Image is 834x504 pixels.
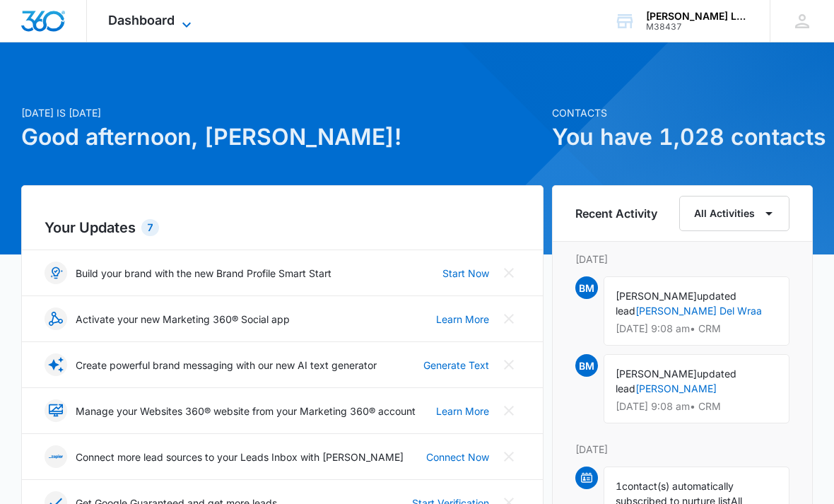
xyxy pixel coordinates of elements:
[76,358,377,373] p: Create powerful brand messaging with our new AI text generator
[21,120,544,154] h1: Good afternoon, [PERSON_NAME]!
[679,196,789,231] button: All Activities
[76,404,416,418] p: Manage your Websites 360® website from your Marketing 360® account
[498,262,520,284] button: Close
[426,450,489,464] a: Connect Now
[498,399,520,422] button: Close
[575,442,790,457] p: [DATE]
[575,354,598,377] span: BM
[498,445,520,468] button: Close
[646,22,749,32] div: account id
[552,120,814,154] h1: You have 1,028 contacts
[616,402,778,411] p: [DATE] 9:08 am • CRM
[552,105,814,120] p: Contacts
[76,450,404,464] p: Connect more lead sources to your Leads Inbox with [PERSON_NAME]
[436,312,489,327] a: Learn More
[76,266,331,281] p: Build your brand with the new Brand Profile Smart Start
[575,252,790,266] p: [DATE]
[76,312,290,327] p: Activate your new Marketing 360® Social app
[45,217,520,238] h2: Your Updates
[141,219,159,236] div: 7
[108,13,175,28] span: Dashboard
[423,358,489,373] a: Generate Text
[498,353,520,376] button: Close
[575,205,657,222] h6: Recent Activity
[21,105,544,120] p: [DATE] is [DATE]
[575,276,598,299] span: BM
[635,382,717,394] a: [PERSON_NAME]
[498,307,520,330] button: Close
[436,404,489,418] a: Learn More
[635,305,762,317] a: [PERSON_NAME] Del Wraa
[616,324,778,334] p: [DATE] 9:08 am • CRM
[442,266,489,281] a: Start Now
[646,11,749,22] div: account name
[616,368,697,380] span: [PERSON_NAME]
[616,290,697,302] span: [PERSON_NAME]
[616,480,622,492] span: 1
